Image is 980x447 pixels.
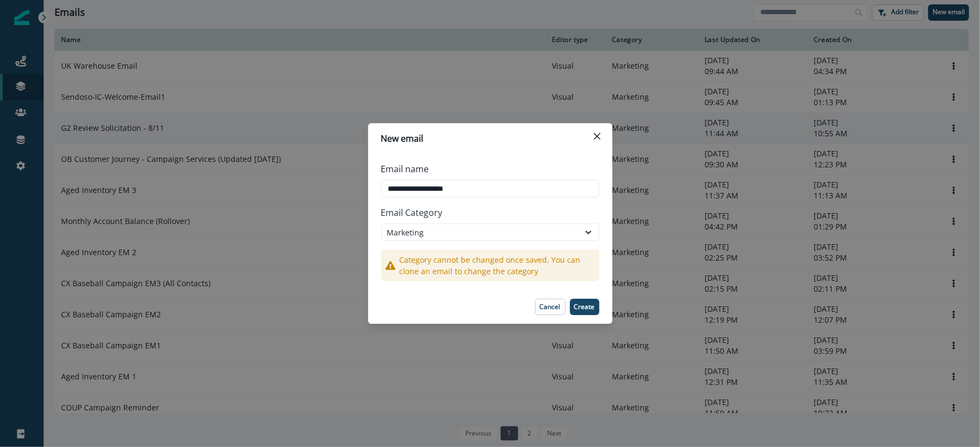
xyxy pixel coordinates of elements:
button: Close [588,128,606,145]
button: Cancel [535,299,566,315]
p: New email [381,132,424,145]
p: Email name [381,162,429,176]
div: Marketing [387,227,574,238]
button: Create [570,299,599,315]
p: Create [574,303,595,311]
p: Cancel [540,303,561,311]
p: Email Category [381,202,599,224]
p: Category cannot be changed once saved. You can clone an email to change the category [400,254,595,277]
